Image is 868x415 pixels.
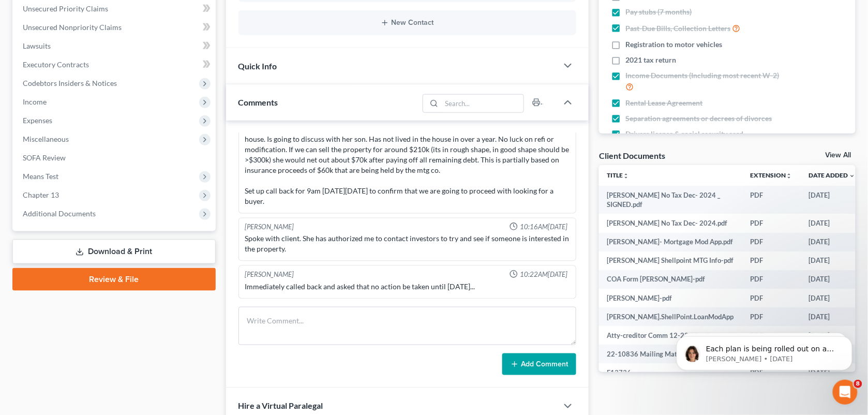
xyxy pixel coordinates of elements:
[599,270,742,289] td: COA Form [PERSON_NAME]-pdf
[751,171,792,179] a: Extensionunfold_more
[661,315,868,387] iframe: Intercom notifications message
[502,353,576,375] button: Add Comment
[742,214,801,232] td: PDF
[801,233,864,251] td: [DATE]
[245,223,294,232] div: [PERSON_NAME]
[826,152,851,159] a: View All
[599,326,742,345] td: Atty-creditor Comm 12-22.22.pdf
[742,251,801,270] td: PDF
[23,4,108,13] span: Unsecured Priority Claims
[849,173,856,179] i: expand_more
[801,270,864,289] td: [DATE]
[599,214,742,232] td: [PERSON_NAME] No Tax Dec- 2024.pdf
[599,186,742,214] td: [PERSON_NAME] No Tax Dec- 2024 _ SIGNED.pdf
[12,240,216,264] a: Download & Print
[599,345,742,363] td: 22-10836 Mailing Matrix-pdf
[23,209,96,218] span: Additional Documents
[626,70,780,81] span: Income Documents (Including most recent W-2)
[626,113,772,124] span: Separation agreements or decrees of divorces
[626,7,692,17] span: Pay stubs (7 months)
[801,289,864,307] td: [DATE]
[623,173,630,179] i: unfold_more
[245,124,570,207] div: Long discussion with [PERSON_NAME]. I believe I have her understanding that she needs to sell the...
[23,79,117,87] span: Codebtors Insiders & Notices
[626,23,731,34] span: Past-Due Bills, Collection Letters
[23,97,47,106] span: Income
[23,116,52,125] span: Expenses
[23,60,89,69] span: Executory Contracts
[23,135,69,143] span: Miscellaneous
[801,251,864,270] td: [DATE]
[599,307,742,326] td: [PERSON_NAME].ShellPoint.LoanModApp
[854,380,862,388] span: 8
[442,95,524,112] input: Search...
[599,289,742,307] td: [PERSON_NAME]-pdf
[23,41,51,50] span: Lawsuits
[626,129,744,139] span: Drivers license & social security card
[14,37,216,55] a: Lawsuits
[12,268,216,291] a: Review & File
[23,23,122,32] span: Unsecured Nonpriority Claims
[14,18,216,37] a: Unsecured Nonpriority Claims
[742,307,801,326] td: PDF
[599,233,742,251] td: [PERSON_NAME]- Mortgage Mod App.pdf
[14,149,216,167] a: SOFA Review
[626,98,703,108] span: Rental Lease Agreement
[23,172,58,181] span: Means Test
[786,173,792,179] i: unfold_more
[23,190,59,199] span: Chapter 13
[742,289,801,307] td: PDF
[245,282,570,292] div: Immediately called back and asked that no action be taken until [DATE]...
[599,150,665,161] div: Client Documents
[23,153,66,162] span: SOFA Review
[238,61,277,71] span: Quick Info
[520,223,567,232] span: 10:16AM[DATE]
[520,270,567,280] span: 10:22AM[DATE]
[742,270,801,289] td: PDF
[833,380,858,405] iframe: Intercom live chat
[742,186,801,214] td: PDF
[245,270,294,280] div: [PERSON_NAME]
[238,401,323,411] span: Hire a Virtual Paralegal
[626,55,677,65] span: 2021 tax return
[626,39,723,50] span: Registration to motor vehicles
[247,19,568,27] button: New Contact
[742,233,801,251] td: PDF
[599,251,742,270] td: [PERSON_NAME] Shellpoint MTG Info-pdf
[14,55,216,74] a: Executory Contracts
[245,234,570,255] div: Spoke with client. She has authorized me to contact investors to try and see if someone is intere...
[801,186,864,214] td: [DATE]
[801,214,864,232] td: [DATE]
[809,171,856,179] a: Date Added expand_more
[238,97,278,107] span: Comments
[801,307,864,326] td: [DATE]
[607,171,630,179] a: Titleunfold_more
[599,363,742,382] td: F13736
